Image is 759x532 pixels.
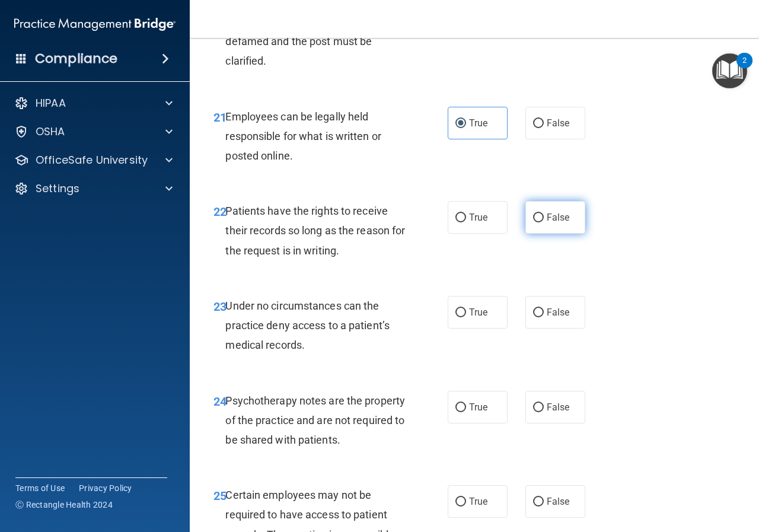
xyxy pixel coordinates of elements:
[455,498,466,506] input: True
[79,482,132,494] a: Privacy Policy
[14,181,173,196] a: Settings
[469,402,487,413] span: True
[469,496,487,507] span: True
[15,482,65,494] a: Terms of Use
[14,153,173,167] a: OfficeSafe University
[35,50,117,67] h4: Compliance
[213,394,227,409] span: 24
[225,110,381,162] span: Employees can be legally held responsible for what is written or posted online.
[533,214,544,222] input: False
[14,125,173,139] a: OSHA
[36,96,66,110] p: HIPAA
[712,53,747,88] button: Open Resource Center, 2 new notifications
[469,117,487,129] span: True
[547,212,570,223] span: False
[533,403,544,412] input: False
[533,308,544,317] input: False
[225,394,405,446] span: Psychotherapy notes are the property of the practice and are not required to be shared with patie...
[533,498,544,506] input: False
[533,119,544,128] input: False
[469,307,487,318] span: True
[547,402,570,413] span: False
[455,403,466,412] input: True
[213,205,227,219] span: 22
[225,300,390,351] span: Under no circumstances can the practice deny access to a patient’s medical records.
[455,214,466,222] input: True
[547,117,570,129] span: False
[15,499,113,511] span: Ⓒ Rectangle Health 2024
[36,181,79,196] p: Settings
[213,300,227,314] span: 23
[455,119,466,128] input: True
[14,12,176,36] img: PMB logo
[14,96,173,110] a: HIPAA
[547,307,570,318] span: False
[36,125,65,139] p: OSHA
[547,496,570,507] span: False
[213,110,227,125] span: 21
[742,60,747,76] div: 2
[455,308,466,317] input: True
[213,489,227,503] span: 25
[225,205,405,256] span: Patients have the rights to receive their records so long as the reason for the request is in wri...
[469,212,487,223] span: True
[36,153,148,167] p: OfficeSafe University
